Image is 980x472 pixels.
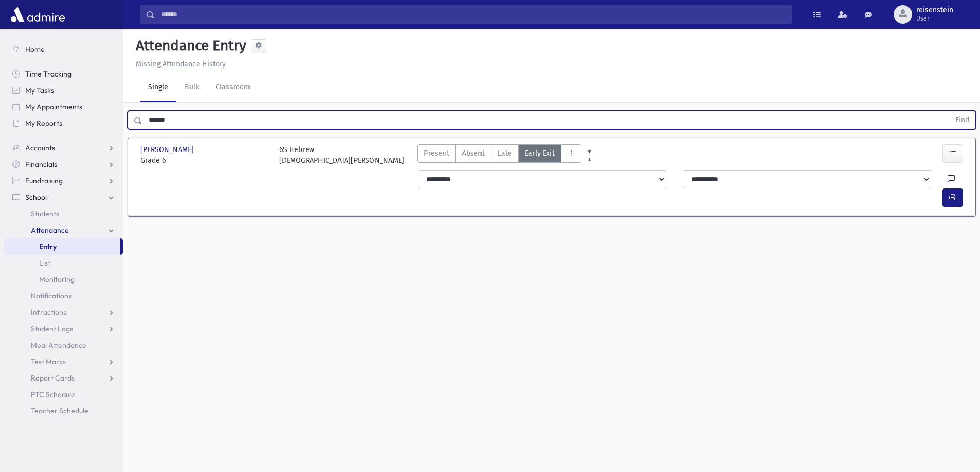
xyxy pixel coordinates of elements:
div: AttTypes [417,144,581,166]
a: My Tasks [4,82,123,99]
a: Report Cards [4,370,123,386]
span: Absent [462,148,485,159]
div: 6S Hebrew [DEMOGRAPHIC_DATA][PERSON_NAME] [279,144,404,166]
a: Monitoring [4,271,123,288]
span: Early Exit [525,148,555,159]
h5: Attendance Entry [132,37,246,54]
a: Infractions [4,304,123,320]
span: Financials [25,160,57,169]
span: List [39,258,50,268]
span: reisenstein [916,6,953,14]
a: PTC Schedule [4,386,123,403]
span: Notifications [31,291,72,300]
span: Attendance [31,225,69,235]
span: Accounts [25,143,55,153]
span: Grade 6 [140,155,269,166]
a: List [4,255,123,271]
a: Attendance [4,222,123,238]
span: Teacher Schedule [31,406,88,416]
a: Time Tracking [4,66,123,82]
a: Student Logs [4,320,123,337]
span: Students [31,209,59,218]
a: School [4,189,123,205]
span: [PERSON_NAME] [140,144,196,155]
a: Missing Attendance History [132,60,226,68]
span: Student Logs [31,324,73,333]
a: Home [4,41,123,58]
a: Fundraising [4,173,123,189]
span: Fundraising [25,176,63,185]
input: Search [155,5,792,24]
img: AdmirePro [8,4,67,25]
a: Teacher Schedule [4,403,123,419]
a: Accounts [4,140,123,156]
span: Monitoring [39,275,75,284]
u: Missing Attendance History [136,60,226,68]
span: Entry [39,242,57,251]
span: User [916,14,953,23]
span: Home [25,45,45,54]
span: My Appointments [25,102,82,111]
button: Find [949,111,975,129]
a: Test Marks [4,353,123,370]
a: Students [4,205,123,222]
a: Bulk [176,73,207,102]
a: Meal Attendance [4,337,123,353]
span: Test Marks [31,357,66,366]
span: Report Cards [31,373,75,383]
span: Late [497,148,512,159]
span: My Tasks [25,86,54,95]
span: School [25,193,47,202]
a: My Appointments [4,99,123,115]
a: Notifications [4,288,123,304]
a: Entry [4,238,120,255]
span: Present [424,148,449,159]
span: PTC Schedule [31,390,75,399]
a: Single [140,73,176,102]
a: Financials [4,156,123,173]
span: Meal Attendance [31,341,86,350]
span: Time Tracking [25,69,72,79]
span: My Reports [25,119,62,128]
a: My Reports [4,115,123,131]
span: Infractions [31,308,66,317]
a: Classroom [207,73,258,102]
